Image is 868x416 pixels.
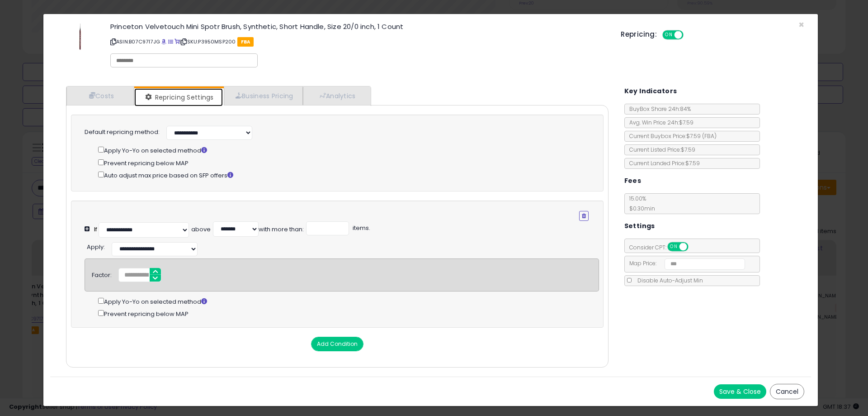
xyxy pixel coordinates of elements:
[624,220,655,232] h5: Settings
[625,105,691,113] span: BuyBox Share 24h: 84%
[625,146,695,153] span: Current Listed Price: $7.59
[168,38,173,45] a: All offer listings
[351,224,370,232] span: items.
[621,31,657,38] h5: Repricing:
[714,384,766,399] button: Save & Close
[798,18,804,31] span: ×
[87,240,105,252] div: :
[98,158,589,168] div: Prevent repricing below MAP
[66,86,134,105] a: Costs
[92,268,112,280] div: Factor:
[134,88,223,106] a: Repricing Settings
[625,244,700,251] span: Consider CPT:
[110,34,607,49] p: ASIN: B07C9717JG | SKU: P3950MSP200
[625,132,717,140] span: Current Buybox Price:
[311,337,363,351] button: Add Condition
[259,225,304,234] div: with more than:
[686,132,717,140] span: $7.59
[663,31,675,39] span: ON
[624,175,642,186] h5: Fees
[85,128,160,137] label: Default repricing method:
[625,259,745,267] span: Map Price:
[624,86,677,97] h5: Key Indicators
[87,243,104,251] span: Apply
[98,308,599,319] div: Prevent repricing below MAP
[625,159,700,167] span: Current Landed Price: $7.59
[161,38,166,45] a: BuyBox page
[625,119,693,126] span: Avg. Win Price 24h: $7.59
[110,23,607,30] h3: Princeton Velvetouch Mini Spotr Brush, Synthetic, Short Handle, Size 20/0 inch, 1 Count
[191,225,211,234] div: above
[702,132,717,140] span: ( FBA )
[625,205,655,212] span: $0.30 min
[582,213,586,219] i: Remove Condition
[79,23,82,50] img: 21mNpVz+-vS._SL60_.jpg
[175,38,179,45] a: Your listing only
[687,243,701,251] span: OFF
[98,296,599,306] div: Apply Yo-Yo on selected method
[224,86,303,105] a: Business Pricing
[237,37,254,47] span: FBA
[98,145,589,155] div: Apply Yo-Yo on selected method
[98,170,589,180] div: Auto adjust max price based on SFP offers
[625,195,655,212] span: 15.00 %
[633,277,703,284] span: Disable Auto-Adjust Min
[682,31,697,39] span: OFF
[770,384,804,399] button: Cancel
[668,243,679,251] span: ON
[303,86,370,105] a: Analytics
